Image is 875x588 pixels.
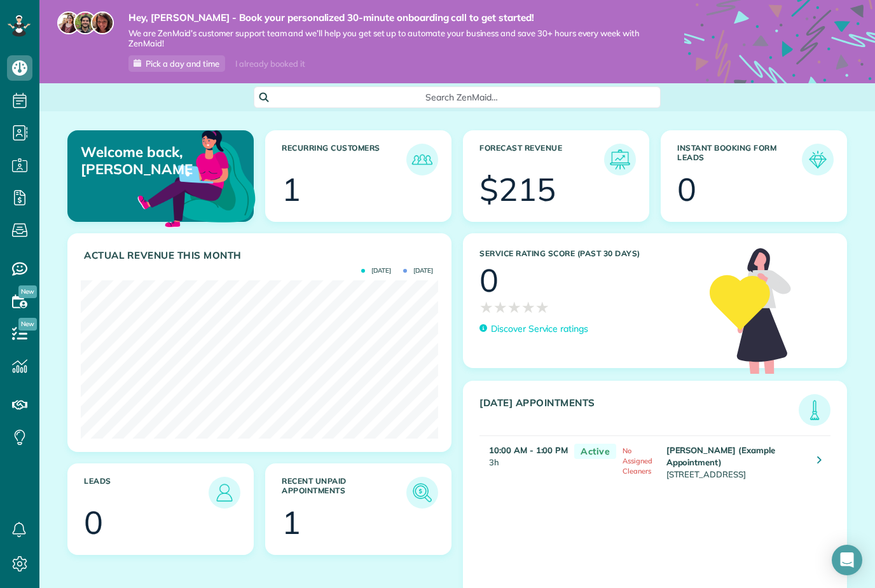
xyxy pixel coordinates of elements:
[535,296,549,318] span: ★
[410,147,435,172] img: icon_recurring_customers-cf858462ba22bcd05b5a5880d41d6543d210077de5bb9ebc9590e49fd87d84ed.png
[574,444,616,460] span: Active
[282,477,406,509] h3: Recent unpaid appointments
[135,116,258,239] img: dashboard_welcome-42a62b7d889689a78055ac9021e634bf52bae3f8056760290aed330b23ab8690.png
[128,55,225,72] a: Pick a day and time
[489,445,568,455] strong: 10:00 AM - 1:00 PM
[491,322,588,336] p: Discover Service ratings
[84,250,438,261] h3: Actual Revenue this month
[607,147,633,172] img: icon_forecast_revenue-8c13a41c7ed35a8dcfafea3cbb826a0462acb37728057bba2d056411b612bbbe.png
[128,28,646,50] span: We are ZenMaid’s customer support team and we’ll help you get set up to automate your business an...
[212,480,237,505] img: icon_leads-1bed01f49abd5b7fead27621c3d59655bb73ed531f8eeb49469d10e621d6b896.png
[91,11,114,34] img: michelle-19f622bdf1676172e81f8f8fba1fb50e276960ebfe0243fe18214015130c80e4.jpg
[403,268,433,274] span: [DATE]
[493,296,507,318] span: ★
[521,296,535,318] span: ★
[479,435,568,487] td: 3h
[146,58,219,69] span: Pick a day and time
[361,268,391,274] span: [DATE]
[802,397,827,423] img: icon_todays_appointments-901f7ab196bb0bea1936b74009e4eb5ffbc2d2711fa7634e0d609ed5ef32b18b.png
[479,174,556,205] div: $215
[282,174,301,205] div: 1
[677,174,696,205] div: 0
[74,11,97,34] img: jorge-587dff0eeaa6aab1f244e6dc62b8924c3b6ad411094392a53c71c6c4a576187d.jpg
[507,296,521,318] span: ★
[228,56,312,72] div: I already booked it
[18,318,37,331] span: New
[479,397,799,426] h3: [DATE] Appointments
[84,477,209,509] h3: Leads
[128,11,646,24] strong: Hey, [PERSON_NAME] - Book your personalized 30-minute onboarding call to get started!
[479,144,604,175] h3: Forecast Revenue
[479,322,588,336] a: Discover Service ratings
[623,446,652,475] span: No Assigned Cleaners
[57,11,80,34] img: maria-72a9807cf96188c08ef61303f053569d2e2a8a1cde33d635c8a3ac13582a053d.jpg
[677,144,802,175] h3: Instant Booking Form Leads
[663,435,808,487] td: [STREET_ADDRESS]
[410,480,435,505] img: icon_unpaid_appointments-47b8ce3997adf2238b356f14209ab4cced10bd1f174958f3ca8f1d0dd7fffeee.png
[805,147,830,172] img: icon_form_leads-04211a6a04a5b2264e4ee56bc0799ec3eb69b7e499cbb523a139df1d13a81ae0.png
[282,507,301,538] div: 1
[832,545,862,575] div: Open Intercom Messenger
[282,144,406,175] h3: Recurring Customers
[666,445,775,467] strong: [PERSON_NAME] (Example Appointment)
[479,264,499,296] div: 0
[479,249,697,258] h3: Service Rating score (past 30 days)
[84,507,103,538] div: 0
[18,285,37,298] span: New
[81,144,193,177] p: Welcome back, [PERSON_NAME]!
[479,296,493,318] span: ★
